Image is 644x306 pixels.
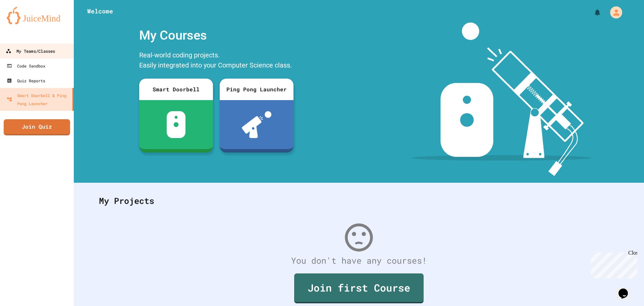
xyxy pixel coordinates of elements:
[6,47,55,55] div: My Teams/Classes
[616,279,637,299] iframe: chat widget
[7,91,70,107] div: Smart Doorbell & Ping Pong Launcher
[7,62,45,70] div: Code Sandbox
[412,23,591,176] img: banner-image-my-projects.png
[139,79,213,100] div: Smart Doorbell
[220,79,293,100] div: Ping Pong Launcher
[167,111,186,138] img: sdb-white.svg
[7,77,45,85] div: Quiz Reports
[3,3,46,43] div: Chat with us now!Close
[588,250,637,278] iframe: chat widget
[7,7,67,24] img: logo-orange.svg
[136,48,297,74] div: Real-world coding projects. Easily integrated into your Computer Science class.
[136,23,297,48] div: My Courses
[4,119,70,135] a: Join Quiz
[294,273,424,303] a: Join first Course
[603,5,624,20] div: My Account
[92,188,626,214] div: My Projects
[581,7,603,18] div: My Notifications
[242,111,272,138] img: ppl-with-ball.png
[92,254,626,267] div: You don't have any courses!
